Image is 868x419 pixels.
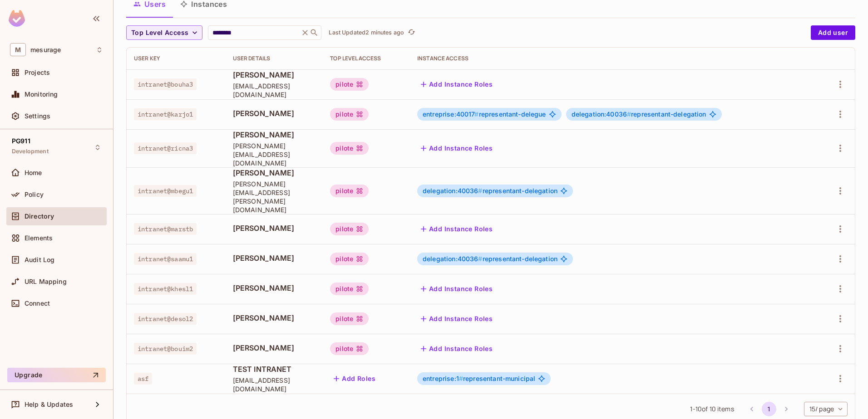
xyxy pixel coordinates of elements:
[423,187,557,195] span: representant-delegation
[329,29,404,36] p: Last Updated 2 minutes ago
[233,70,316,80] span: [PERSON_NAME]
[134,283,197,295] span: intranet@khesl1
[804,402,848,416] div: 15 / page
[423,110,479,118] span: entreprise:40017
[417,55,810,62] div: Instance Access
[9,10,25,27] img: SReyMgAAAABJRU5ErkJggg==
[330,185,369,197] div: pilote
[417,341,496,356] button: Add Instance Roles
[417,222,496,236] button: Add Instance Roles
[233,141,316,167] span: [PERSON_NAME][EMAIL_ADDRESS][DOMAIN_NAME]
[459,375,463,382] span: #
[423,255,483,263] span: delegation:40036
[330,142,369,155] div: pilote
[330,371,379,386] button: Add Roles
[10,43,26,56] span: M
[423,187,483,195] span: delegation:40036
[330,283,369,295] div: pilote
[134,185,197,197] span: intranet@mbegu1
[25,112,50,120] span: Settings
[572,110,631,118] span: delegation:40036
[423,111,546,118] span: representant-delegue
[7,368,106,382] button: Upgrade
[233,180,316,214] span: [PERSON_NAME][EMAIL_ADDRESS][PERSON_NAME][DOMAIN_NAME]
[330,78,369,91] div: pilote
[233,253,316,263] span: [PERSON_NAME]
[743,402,795,416] nav: pagination navigation
[25,213,54,220] span: Directory
[423,375,535,382] span: representant-municipal
[25,191,44,198] span: Policy
[233,168,316,178] span: [PERSON_NAME]
[417,77,496,92] button: Add Instance Roles
[233,283,316,293] span: [PERSON_NAME]
[330,55,403,62] div: Top Level Access
[408,28,415,37] span: refresh
[25,278,67,285] span: URL Mapping
[417,312,496,326] button: Add Instance Roles
[330,223,369,235] div: pilote
[25,169,42,176] span: Home
[134,343,197,355] span: intranet@bouim2
[811,25,855,40] button: Add user
[126,25,202,40] button: Top Level Access
[134,373,152,385] span: asf
[404,27,417,38] span: Click to refresh data
[330,342,369,355] div: pilote
[25,256,54,263] span: Audit Log
[233,364,316,374] span: TEST INTRANET
[25,300,50,307] span: Connect
[233,343,316,353] span: [PERSON_NAME]
[417,282,496,296] button: Add Instance Roles
[134,313,197,325] span: intranet@desol2
[690,404,734,414] span: 1 - 10 of 10 items
[233,55,316,62] div: User Details
[330,108,369,121] div: pilote
[25,69,50,76] span: Projects
[478,255,482,263] span: #
[406,27,417,38] button: refresh
[330,312,369,325] div: pilote
[134,142,197,154] span: intranet@ricna3
[423,375,463,382] span: entreprise:1
[572,111,706,118] span: representant-delegation
[762,402,776,416] button: page 1
[134,78,197,90] span: intranet@bouha3
[134,223,197,235] span: intranet@marstb
[233,313,316,323] span: [PERSON_NAME]
[131,27,188,39] span: Top Level Access
[627,110,631,118] span: #
[423,255,557,263] span: representant-delegation
[233,376,316,393] span: [EMAIL_ADDRESS][DOMAIN_NAME]
[25,91,58,98] span: Monitoring
[12,148,49,155] span: Development
[233,82,316,99] span: [EMAIL_ADDRESS][DOMAIN_NAME]
[12,137,30,145] span: PG911
[233,130,316,140] span: [PERSON_NAME]
[134,253,197,265] span: intranet@saamu1
[25,234,53,242] span: Elements
[134,108,197,120] span: intranet@karjo1
[30,46,61,54] span: Workspace: mesurage
[417,141,496,156] button: Add Instance Roles
[330,253,369,265] div: pilote
[233,108,316,118] span: [PERSON_NAME]
[474,110,478,118] span: #
[233,223,316,233] span: [PERSON_NAME]
[478,187,482,195] span: #
[25,401,73,408] span: Help & Updates
[134,55,218,62] div: User Key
